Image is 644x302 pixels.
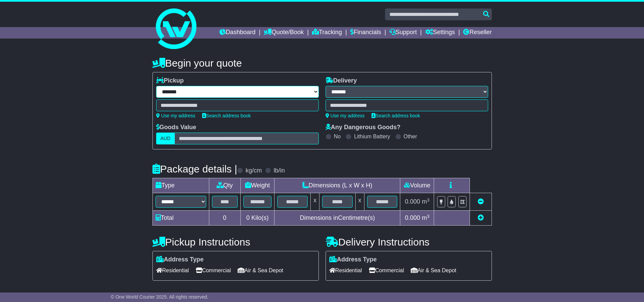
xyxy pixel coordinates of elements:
[196,265,231,276] span: Commercial
[326,77,357,85] label: Delivery
[411,265,456,276] span: Air & Sea Depot
[350,27,381,39] a: Financials
[152,163,237,175] h4: Package details |
[152,178,209,193] td: Type
[422,198,430,205] span: m
[156,124,196,131] label: Goods Value
[425,27,455,39] a: Settings
[152,236,319,248] h4: Pickup Instructions
[246,214,249,221] span: 0
[264,27,304,39] a: Quote/Book
[156,77,184,85] label: Pickup
[329,265,362,276] span: Residential
[463,27,492,39] a: Reseller
[354,133,390,140] label: Lithium Battery
[152,211,209,226] td: Total
[240,211,275,226] td: Kilo(s)
[311,193,319,211] td: x
[156,133,175,144] label: AUD
[238,265,283,276] span: Air & Sea Depot
[156,265,189,276] span: Residential
[326,113,365,118] a: Use my address
[478,198,484,205] a: Remove this item
[202,113,251,118] a: Search address book
[152,57,492,69] h4: Begin your quote
[400,178,434,193] td: Volume
[209,211,240,226] td: 0
[427,214,430,219] sup: 3
[334,133,341,140] label: No
[422,214,430,221] span: m
[372,113,420,118] a: Search address book
[326,236,492,248] h4: Delivery Instructions
[369,265,404,276] span: Commercial
[405,198,420,205] span: 0.000
[240,178,275,193] td: Weight
[245,167,262,175] label: kg/cm
[156,256,204,263] label: Address Type
[275,178,400,193] td: Dimensions (L x W x H)
[219,27,256,39] a: Dashboard
[209,178,240,193] td: Qty
[405,214,420,221] span: 0.000
[478,214,484,221] a: Add new item
[355,193,364,211] td: x
[404,133,417,140] label: Other
[111,294,209,300] span: © One World Courier 2025. All rights reserved.
[312,27,342,39] a: Tracking
[389,27,417,39] a: Support
[326,124,401,131] label: Any Dangerous Goods?
[275,211,400,226] td: Dimensions in Centimetre(s)
[156,113,195,118] a: Use my address
[329,256,377,263] label: Address Type
[273,167,285,175] label: lb/in
[427,198,430,203] sup: 3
